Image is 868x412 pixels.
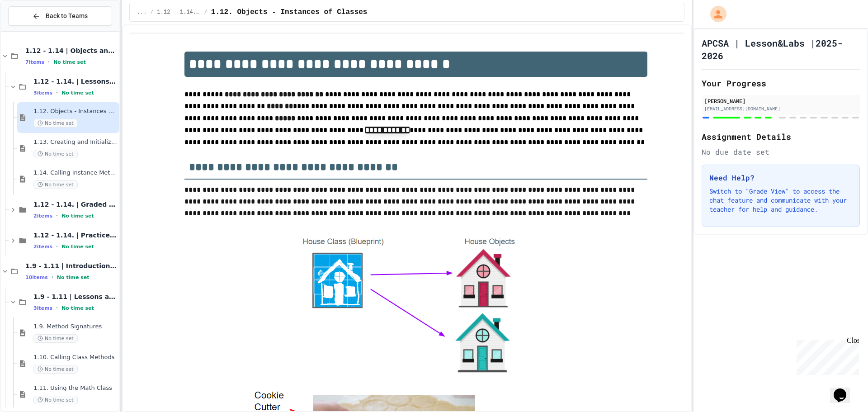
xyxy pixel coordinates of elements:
[61,244,94,250] span: No time set
[33,323,118,331] span: 1.9. Method Signatures
[204,9,208,16] span: /
[33,138,118,146] span: 1.13. Creating and Initializing Objects: Constructors
[33,334,78,343] span: No time set
[33,396,78,404] span: No time set
[56,89,58,96] span: •
[702,147,860,157] div: No due date set
[25,59,44,65] span: 7 items
[33,293,118,301] span: 1.9 - 1.11 | Lessons and Notes
[46,11,88,21] span: Back to Teams
[33,213,52,219] span: 2 items
[33,90,52,96] span: 3 items
[33,180,78,189] span: No time set
[702,37,860,62] h1: APCSA | Lesson&Labs |2025-2026
[33,244,52,250] span: 2 items
[33,354,118,361] span: 1.10. Calling Class Methods
[702,77,860,90] h2: Your Progress
[33,108,118,115] span: 1.12. Objects - Instances of Classes
[704,97,857,105] div: [PERSON_NAME]
[33,200,118,208] span: 1.12 - 1.14. | Graded Labs
[709,187,852,214] p: Switch to "Grade View" to access the chat feature and communicate with your teacher for help and ...
[33,119,78,128] span: No time set
[137,9,147,16] span: ...
[157,9,201,16] span: 1.12 - 1.14. | Lessons and Notes
[150,9,153,16] span: /
[61,305,94,311] span: No time set
[702,130,860,143] h2: Assignment Details
[25,47,118,55] span: 1.12 - 1.14 | Objects and Instances of Classes
[4,4,62,57] div: Chat with us now!Close
[793,336,859,375] iframe: chat widget
[56,212,58,219] span: •
[701,4,729,24] div: My Account
[33,231,118,239] span: 1.12 - 1.14. | Practice Labs
[48,58,50,66] span: •
[33,384,118,392] span: 1.11. Using the Math Class
[56,243,58,250] span: •
[56,304,58,312] span: •
[61,90,94,96] span: No time set
[33,150,78,158] span: No time set
[33,77,118,85] span: 1.12 - 1.14. | Lessons and Notes
[33,365,78,374] span: No time set
[8,6,112,26] button: Back to Teams
[53,59,86,65] span: No time set
[709,172,852,183] h3: Need Help?
[33,169,118,177] span: 1.14. Calling Instance Methods
[61,213,94,219] span: No time set
[52,274,53,281] span: •
[57,275,90,280] span: No time set
[25,275,48,280] span: 10 items
[25,262,118,270] span: 1.9 - 1.11 | Introduction to Methods
[211,7,368,18] span: 1.12. Objects - Instances of Classes
[830,376,859,403] iframe: chat widget
[704,105,857,112] div: [EMAIL_ADDRESS][DOMAIN_NAME]
[33,305,52,311] span: 3 items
